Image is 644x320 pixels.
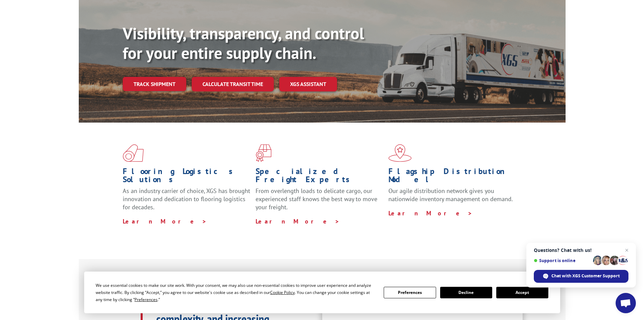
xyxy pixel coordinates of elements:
[123,167,251,187] h1: Flooring Logistics Solutions
[534,270,628,283] div: Chat with XGS Customer Support
[534,248,628,253] span: Questions? Chat with us!
[256,187,383,217] p: From overlength loads to delicate cargo, our experienced staff knows the best way to move your fr...
[256,167,383,187] h1: Specialized Freight Experts
[388,167,516,187] h1: Flagship Distribution Model
[388,187,513,203] span: Our agile distribution network gives you nationwide inventory management on demand.
[123,144,144,162] img: xgs-icon-total-supply-chain-intelligence-red
[279,77,337,91] a: XGS ASSISTANT
[123,23,364,63] b: Visibility, transparency, and control for your entire supply chain.
[623,246,631,254] span: Close chat
[135,297,158,302] span: Preferences
[123,187,250,211] span: As an industry carrier of choice, XGS has brought innovation and dedication to flooring logistics...
[534,258,591,263] span: Support is online
[84,272,560,313] div: Cookie Consent Prompt
[496,287,548,298] button: Accept
[192,77,274,91] a: Calculate transit time
[256,217,340,225] a: Learn More >
[388,209,473,217] a: Learn More >
[96,282,376,303] div: We use essential cookies to make our site work. With your consent, we may also use non-essential ...
[551,273,620,279] span: Chat with XGS Customer Support
[123,217,207,225] a: Learn More >
[270,290,295,295] span: Cookie Policy
[440,287,492,298] button: Decline
[388,144,412,162] img: xgs-icon-flagship-distribution-model-red
[616,293,636,313] div: Open chat
[123,77,186,91] a: Track shipment
[256,144,271,162] img: xgs-icon-focused-on-flooring-red
[384,287,436,298] button: Preferences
